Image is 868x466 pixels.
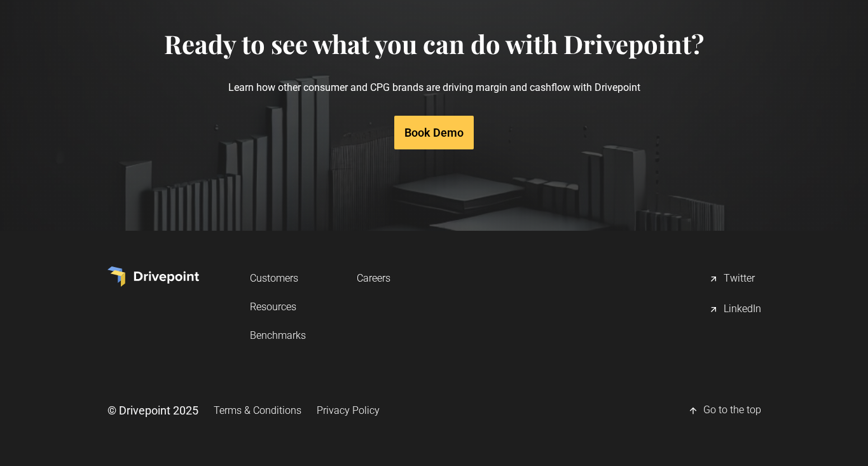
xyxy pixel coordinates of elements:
a: Twitter [708,266,761,292]
h4: Ready to see what you can do with Drivepoint? [164,29,704,59]
div: Go to the top [703,403,761,418]
a: Go to the top [688,398,761,423]
a: Privacy Policy [317,399,380,422]
p: Learn how other consumer and CPG brands are driving margin and cashflow with Drivepoint [164,59,704,116]
div: © Drivepoint 2025 [107,402,198,418]
a: Terms & Conditions [214,399,301,422]
a: Book Demo [394,116,474,149]
a: LinkedIn [708,297,761,322]
div: LinkedIn [724,302,761,317]
a: Customers [250,266,306,290]
a: Resources [250,295,306,319]
a: Careers [357,266,390,290]
a: Benchmarks [250,324,306,347]
div: Twitter [724,271,755,287]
